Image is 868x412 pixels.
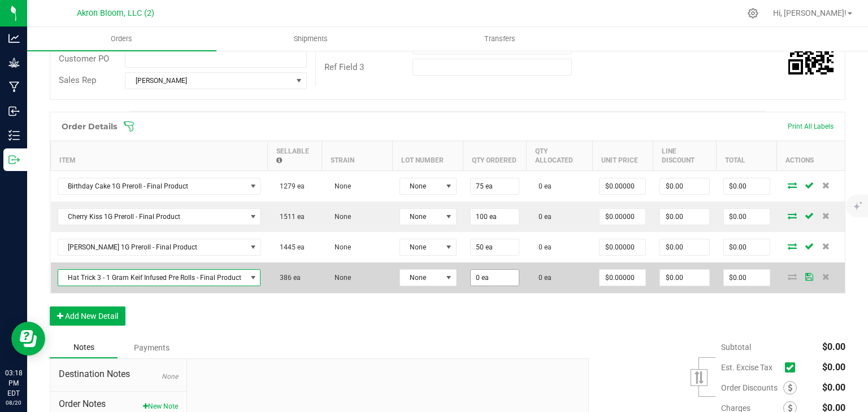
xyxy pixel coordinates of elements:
[822,382,845,393] span: $0.00
[724,209,770,225] input: 0
[721,343,751,352] span: Subtotal
[721,363,780,372] span: Est. Excise Tax
[592,141,653,170] th: Unit Price
[600,178,645,194] input: 0
[59,54,109,64] span: Customer PO
[11,322,45,356] iframe: Resource center
[393,141,463,170] th: Lot Number
[267,141,322,170] th: Sellable
[724,239,770,255] input: 0
[8,81,20,93] inline-svg: Manufacturing
[400,209,442,225] span: None
[801,273,818,280] span: Save Order Detail
[469,34,531,44] span: Transfers
[717,141,777,170] th: Total
[660,270,709,286] input: 0
[329,182,351,190] span: None
[400,239,442,255] span: None
[329,213,351,221] span: None
[162,372,178,380] span: None
[721,383,783,392] span: Order Discounts
[8,33,20,44] inline-svg: Analytics
[216,27,406,51] a: Shipments
[660,209,709,225] input: 0
[400,270,442,286] span: None
[801,243,818,249] span: Save Order Detail
[533,274,552,282] span: 0 ea
[600,270,645,286] input: 0
[818,273,835,280] span: Delete Order Detail
[818,243,835,249] span: Delete Order Detail
[533,243,552,251] span: 0 ea
[471,270,519,286] input: 0
[50,306,125,326] button: Add New Detail
[58,239,261,256] span: NO DATA FOUND
[660,239,709,255] input: 0
[8,130,20,141] inline-svg: Inventory
[5,368,22,398] p: 03:18 PM EDT
[58,239,246,255] span: [PERSON_NAME] 1G Preroll - Final Product
[5,398,22,407] p: 08/20
[533,213,552,221] span: 0 ea
[724,270,770,286] input: 0
[58,208,261,225] span: NO DATA FOUND
[777,141,845,170] th: Actions
[77,8,154,18] span: Akron Bloom, LLC (2)
[58,270,246,286] span: Hat Trick 3 - 1 Gram Keif Infused Pre Rolls - Final Product
[785,360,800,375] span: Calculate excise tax
[324,62,364,72] span: Ref Field 3
[653,141,717,170] th: Line Discount
[400,178,442,194] span: None
[406,27,595,51] a: Transfers
[471,209,519,225] input: 0
[143,401,178,411] button: New Note
[471,239,519,255] input: 0
[533,182,552,190] span: 0 ea
[746,8,760,19] div: Manage settings
[51,141,268,170] th: Item
[788,29,834,74] qrcode: 00000035
[274,213,305,221] span: 1511 ea
[526,141,592,170] th: Qty Allocated
[62,122,117,131] h1: Order Details
[27,27,216,51] a: Orders
[274,182,305,190] span: 1279 ea
[801,212,818,219] span: Save Order Detail
[96,34,147,44] span: Orders
[8,106,20,117] inline-svg: Inbound
[118,338,185,358] div: Payments
[724,178,770,194] input: 0
[125,73,292,89] span: [PERSON_NAME]
[471,178,519,194] input: 0
[801,182,818,189] span: Save Order Detail
[463,141,527,170] th: Qty Ordered
[329,243,351,251] span: None
[788,29,834,74] img: Scan me!
[274,274,301,282] span: 386 ea
[600,209,645,225] input: 0
[59,397,178,411] span: Order Notes
[818,212,835,219] span: Delete Order Detail
[50,337,118,358] div: Notes
[773,8,847,17] span: Hi, [PERSON_NAME]!
[8,57,20,68] inline-svg: Grow
[274,243,305,251] span: 1445 ea
[58,178,246,194] span: Birthday Cake 1G Preroll - Final Product
[822,362,845,372] span: $0.00
[822,341,845,352] span: $0.00
[322,141,393,170] th: Strain
[8,154,20,165] inline-svg: Outbound
[59,367,178,381] span: Destination Notes
[600,239,645,255] input: 0
[329,274,351,282] span: None
[59,75,96,85] span: Sales Rep
[279,34,343,44] span: Shipments
[58,178,261,195] span: NO DATA FOUND
[58,209,246,225] span: Cherry Kiss 1G Preroll - Final Product
[818,182,835,189] span: Delete Order Detail
[660,178,709,194] input: 0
